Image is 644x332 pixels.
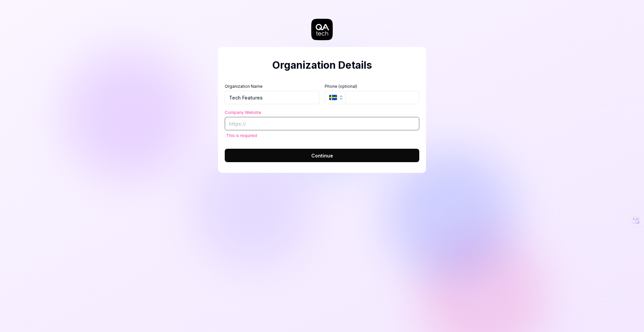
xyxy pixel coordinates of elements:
span: This is required [226,132,257,139]
label: Organization Name [225,83,319,89]
label: Company Website [225,110,419,116]
button: Continue [225,149,419,162]
h2: Organization Details [225,58,419,73]
span: Continue [311,152,333,159]
input: https:// [225,117,419,130]
label: Phone (optional) [325,83,419,89]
